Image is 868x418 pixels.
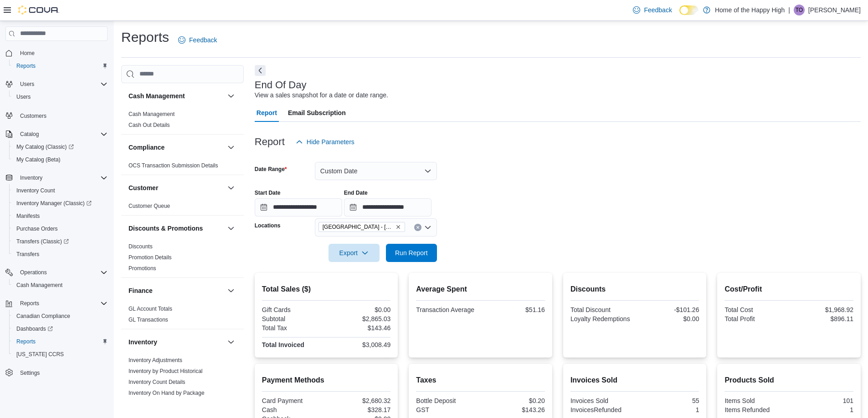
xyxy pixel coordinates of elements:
[128,316,168,323] span: GL Transactions
[226,337,236,347] button: Inventory
[128,357,182,364] span: Inventory Adjustments
[13,211,108,222] span: Manifests
[13,349,108,360] span: Washington CCRS
[189,35,217,45] span: Feedback
[724,406,787,413] div: Items Refunded
[255,65,266,76] button: Next
[637,397,699,404] div: 55
[16,62,36,70] span: Reports
[128,265,156,272] a: Promotions
[13,198,95,209] a: Inventory Manager (Classic)
[315,162,437,180] button: Custom Date
[20,174,42,181] span: Inventory
[121,241,244,277] div: Discounts & Promotions
[128,368,203,374] a: Inventory by Product Historical
[9,141,111,153] a: My Catalog (Classic)
[13,60,39,71] a: Reports
[386,244,437,262] button: Run Report
[9,184,111,197] button: Inventory Count
[257,104,277,122] span: Report
[13,198,108,209] span: Inventory Manager (Classic)
[483,397,545,404] div: $0.20
[13,323,108,334] span: Dashboards
[16,368,43,378] a: Settings
[128,111,175,117] a: Cash Management
[395,248,428,257] span: Run Report
[629,1,675,19] a: Feedback
[226,223,236,234] button: Discounts & Promotions
[724,375,853,386] h2: Products Sold
[9,153,111,166] button: My Catalog (Beta)
[570,306,633,313] div: Total Discount
[5,43,108,403] nav: Complex example
[9,348,111,361] button: [US_STATE] CCRS
[128,379,185,385] a: Inventory Count Details
[724,284,853,295] h2: Cost/Profit
[328,315,390,322] div: $2,865.03
[9,310,111,322] button: Canadian Compliance
[128,111,175,118] span: Cash Management
[255,80,307,91] h3: End Of Day
[226,91,236,101] button: Cash Management
[323,222,394,232] span: [GEOGRAPHIC_DATA] - [GEOGRAPHIC_DATA] - Fire & Flower
[334,244,374,262] span: Export
[16,338,36,345] span: Reports
[121,303,244,329] div: Finance
[128,254,172,261] a: Promotion Details
[16,111,50,121] a: Customers
[175,31,221,49] a: Feedback
[128,254,172,261] span: Promotion Details
[791,406,853,413] div: 1
[644,5,672,15] span: Feedback
[255,198,342,217] input: Press the down key to open a popover containing a calendar.
[328,306,390,313] div: $0.00
[16,267,108,278] span: Operations
[9,235,111,248] a: Transfers (Classic)
[128,183,224,192] button: Customer
[13,311,108,322] span: Canadian Compliance
[128,121,170,129] span: Cash Out Details
[13,185,59,196] a: Inventory Count
[13,349,67,360] a: [US_STATE] CCRS
[328,397,390,404] div: $2,680.32
[16,325,53,332] span: Dashboards
[20,81,34,88] span: Users
[13,336,39,347] a: Reports
[328,341,390,348] div: $3,008.49
[128,337,224,347] button: Inventory
[262,284,391,295] h2: Total Sales ($)
[121,201,244,215] div: Customer
[570,315,633,322] div: Loyalty Redemptions
[16,172,46,183] button: Inventory
[13,223,62,234] a: Purchase Orders
[2,128,111,141] button: Catalog
[328,324,390,332] div: $143.46
[318,222,405,232] span: Sherwood Park - Wye Road - Fire & Flower
[128,286,224,295] button: Finance
[724,306,787,313] div: Total Cost
[344,198,431,217] input: Press the down key to open a popover containing a calendar.
[9,335,111,348] button: Reports
[13,60,108,71] span: Reports
[13,236,108,247] span: Transfers (Classic)
[2,78,111,91] button: Users
[570,284,699,295] h2: Discounts
[416,375,545,386] h2: Taxes
[2,297,111,310] button: Reports
[791,397,853,404] div: 101
[16,110,108,121] span: Customers
[9,210,111,222] button: Manifests
[2,266,111,279] button: Operations
[121,28,169,46] h1: Reports
[16,238,69,245] span: Transfers (Classic)
[9,197,111,210] a: Inventory Manager (Classic)
[262,315,324,322] div: Subtotal
[128,183,158,192] h3: Customer
[16,79,38,90] button: Users
[18,5,59,15] img: Cova
[128,265,156,272] span: Promotions
[262,406,324,413] div: Cash
[121,160,244,175] div: Compliance
[292,133,358,151] button: Hide Parameters
[637,406,699,413] div: 1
